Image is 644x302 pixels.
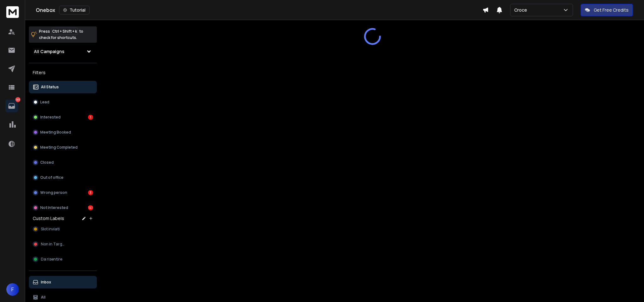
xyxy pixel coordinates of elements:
[29,81,97,93] button: All Status
[40,175,63,180] p: Out of office
[29,186,97,199] button: Wrong person3
[88,115,93,120] div: 1
[29,126,97,139] button: Meeting Booked
[29,68,97,77] h3: Filters
[29,111,97,124] button: Interested1
[581,4,633,16] button: Get Free Credits
[514,7,530,13] p: Croce
[59,6,90,14] button: Tutorial
[88,205,93,210] div: 141
[41,227,60,232] span: Slot inviati
[41,85,59,90] p: All Status
[40,145,78,150] p: Meeting Completed
[29,141,97,154] button: Meeting Completed
[41,295,46,300] p: All
[5,100,18,112] a: 145
[6,283,19,296] button: F
[29,238,97,250] button: Non in Target
[29,156,97,169] button: Closed
[29,201,97,214] button: Not Interested141
[594,7,629,13] p: Get Free Credits
[29,96,97,108] button: Lead
[29,276,97,288] button: Inbox
[29,45,97,58] button: All Campaigns
[40,190,67,195] p: Wrong person
[41,280,51,285] p: Inbox
[29,171,97,184] button: Out of office
[39,28,83,41] p: Press to check for shortcuts.
[40,205,68,210] p: Not Interested
[29,223,97,235] button: Slot inviati
[40,160,54,165] p: Closed
[88,190,93,195] div: 3
[29,253,97,266] button: Da risentire
[36,6,482,14] div: Onebox
[40,115,61,120] p: Interested
[40,130,71,135] p: Meeting Booked
[15,97,20,102] p: 145
[40,100,49,105] p: Lead
[41,257,62,262] span: Da risentire
[34,48,64,55] h1: All Campaigns
[41,242,66,247] span: Non in Target
[51,28,78,35] span: Ctrl + Shift + k
[33,215,64,222] h3: Custom Labels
